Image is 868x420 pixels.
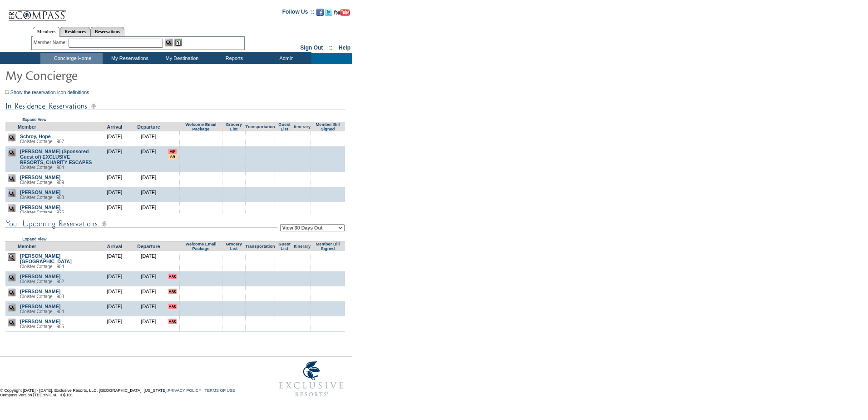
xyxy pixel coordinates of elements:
[20,139,64,144] span: Cloister Cottage - 907
[234,190,234,190] img: blank.gif
[20,324,64,329] span: Cloister Cottage - 905
[98,316,132,331] td: [DATE]
[168,388,201,393] a: PRIVACY POLICY
[234,319,234,319] img: blank.gif
[328,134,328,134] img: blank.gif
[8,2,67,21] img: Compass Home
[284,149,285,149] img: blank.gif
[22,117,46,122] a: Expand View
[20,253,72,264] a: [PERSON_NAME][GEOGRAPHIC_DATA]
[168,154,177,160] input: There are special requests for this reservation!
[260,149,261,149] img: blank.gif
[98,202,132,217] td: [DATE]
[20,309,64,314] span: Cloister Cottage - 904
[339,45,350,51] a: Help
[132,301,166,316] td: [DATE]
[103,53,155,64] td: My Reservations
[155,53,207,64] td: My Destination
[20,274,60,279] a: [PERSON_NAME]
[40,53,103,64] td: Concierge Home
[284,289,285,289] img: blank.gif
[98,286,132,301] td: [DATE]
[168,289,177,294] input: Member Advisory Committee member
[185,122,216,131] a: Welcome Email Package
[174,39,182,46] img: Reservations
[132,202,166,217] td: [DATE]
[207,53,259,64] td: Reports
[18,124,36,130] a: Member
[278,242,290,251] a: Guest List
[137,244,160,249] a: Departure
[234,149,234,149] img: blank.gif
[132,251,166,271] td: [DATE]
[132,271,166,286] td: [DATE]
[137,124,160,130] a: Departure
[20,180,64,185] span: Cloister Cottage - 909
[34,39,69,46] div: Member Name:
[8,205,15,212] img: view
[98,146,132,172] td: [DATE]
[260,134,261,134] img: blank.gif
[234,274,234,274] img: blank.gif
[226,122,242,131] a: Grocery List
[20,304,60,309] a: [PERSON_NAME]
[107,124,123,130] a: Arrival
[132,316,166,331] td: [DATE]
[8,319,15,326] img: view
[8,175,15,182] img: view
[168,274,177,279] input: Member Advisory Committee member
[234,134,234,134] img: blank.gif
[132,286,166,301] td: [DATE]
[260,319,261,319] img: blank.gif
[316,122,340,131] a: Member Bill Signed
[201,134,201,134] img: blank.gif
[334,9,350,16] img: Subscribe to our YouTube Channel
[260,175,261,175] img: blank.gif
[284,319,285,319] img: blank.gif
[168,304,177,309] input: Member Advisory Committee member
[260,190,261,190] img: blank.gif
[278,122,290,131] a: Guest List
[284,253,285,254] img: blank.gif
[98,187,132,202] td: [DATE]
[132,131,166,146] td: [DATE]
[325,9,332,16] img: Follow us on Twitter
[18,244,36,249] a: Member
[132,172,166,187] td: [DATE]
[90,27,124,36] a: Reservations
[20,319,60,324] a: [PERSON_NAME]
[201,289,201,289] img: blank.gif
[20,279,64,284] span: Cloister Cottage - 902
[328,149,328,149] img: blank.gif
[132,146,166,172] td: [DATE]
[284,134,285,134] img: blank.gif
[328,289,328,289] img: blank.gif
[8,149,15,156] img: view
[20,294,64,299] span: Cloister Cottage - 903
[234,289,234,289] img: blank.gif
[201,274,201,274] img: blank.gif
[98,131,132,146] td: [DATE]
[328,274,328,274] img: blank.gif
[328,175,328,175] img: blank.gif
[20,149,92,165] a: [PERSON_NAME] (Sponsored Guest of) EXCLUSIVE RESORTS, CHARITY ESCAPES
[245,244,275,249] a: Transportation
